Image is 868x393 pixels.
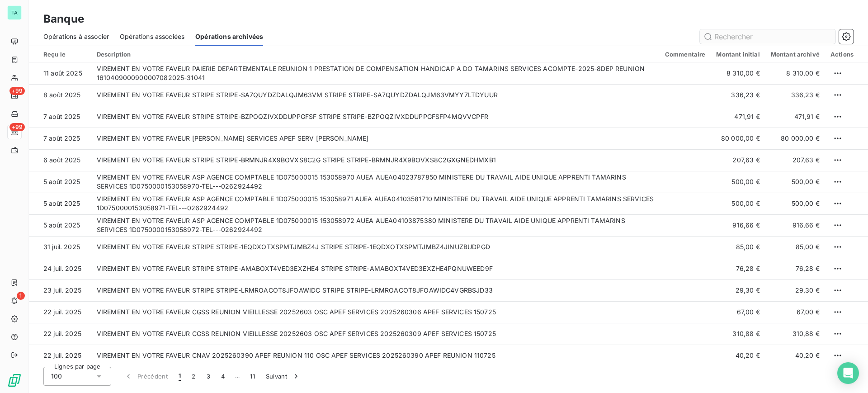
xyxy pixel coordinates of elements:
[765,106,825,128] td: 471,91 €
[43,51,86,58] div: Reçu le
[173,367,186,386] button: 1
[711,171,765,193] td: 500,00 €
[765,345,825,366] td: 40,20 €
[91,279,660,301] td: VIREMENT EN VOTRE FAVEUR STRIPE STRIPE-LRMROACOT8JFOAWIDC STRIPE STRIPE-LRMROACOT8JFOAWIDC4VGRBSJD33
[51,372,62,381] span: 100
[43,11,84,27] h3: Banque
[91,345,660,366] td: VIREMENT EN VOTRE FAVEUR CNAV 2025260390 APEF REUNION 110 OSC APEF SERVICES 2025260390 APEF REUNI...
[91,323,660,345] td: VIREMENT EN VOTRE FAVEUR CGSS REUNION VIEILLESSE 20252603 OSC APEF SERVICES 2025260309 APEF SERVI...
[29,258,91,279] td: 24 juil. 2025
[711,323,765,345] td: 310,88 €
[711,301,765,323] td: 67,00 €
[91,84,660,106] td: VIREMENT EN VOTRE FAVEUR STRIPE STRIPE-SA7QUYDZDALQJM63VM STRIPE STRIPE-SA7QUYDZDALQJM63VMYY7LTDYUUR
[711,62,765,84] td: 8 310,00 €
[29,128,91,149] td: 7 août 2025
[765,193,825,214] td: 500,00 €
[700,29,835,44] input: Rechercher
[765,171,825,193] td: 500,00 €
[711,106,765,128] td: 471,91 €
[765,149,825,171] td: 207,63 €
[771,51,820,58] div: Montant archivé
[7,89,21,103] a: +99
[91,193,660,214] td: VIREMENT EN VOTRE FAVEUR ASP AGENCE COMPTABLE 1D075000015 153058971 AUEA AUEA04103581710 MINISTER...
[29,62,91,84] td: 11 août 2025
[29,301,91,323] td: 22 juil. 2025
[29,171,91,193] td: 5 août 2025
[91,301,660,323] td: VIREMENT EN VOTRE FAVEUR CGSS REUNION VIEILLESSE 20252603 OSC APEF SERVICES 2025260306 APEF SERVI...
[7,125,21,139] a: +99
[43,32,109,41] span: Opérations à associer
[765,236,825,258] td: 85,00 €
[765,279,825,301] td: 29,30 €
[245,367,260,386] button: 11
[91,149,660,171] td: VIREMENT EN VOTRE FAVEUR STRIPE STRIPE-BRMNJR4X9BOVXS8C2G STRIPE STRIPE-BRMNJR4X9BOVXS8C2GXGNEDHMXB1
[29,323,91,345] td: 22 juil. 2025
[29,193,91,214] td: 5 août 2025
[195,32,263,41] span: Opérations archivées
[711,258,765,279] td: 76,28 €
[9,87,25,95] span: +99
[91,258,660,279] td: VIREMENT EN VOTRE FAVEUR STRIPE STRIPE-AMABOXT4VED3EXZHE4 STRIPE STRIPE-AMABOXT4VED3EXZHE4PQNUWEED9F
[216,367,230,386] button: 4
[837,362,859,384] div: Open Intercom Messenger
[765,301,825,323] td: 67,00 €
[186,367,201,386] button: 2
[230,369,245,384] span: …
[91,62,660,84] td: VIREMENT EN VOTRE FAVEUR PAIERIE DEPARTEMENTALE REUNION 1 PRESTATION DE COMPENSATION HANDICAP A D...
[7,5,22,20] div: TA
[711,84,765,106] td: 336,23 €
[765,258,825,279] td: 76,28 €
[201,367,216,386] button: 3
[91,106,660,128] td: VIREMENT EN VOTRE FAVEUR STRIPE STRIPE-BZPOQZIVXDDUPPGFSF STRIPE STRIPE-BZPOQZIVXDDUPPGFSFP4MQVVCPFR
[17,292,25,300] span: 1
[765,62,825,84] td: 8 310,00 €
[711,236,765,258] td: 85,00 €
[711,193,765,214] td: 500,00 €
[711,345,765,366] td: 40,20 €
[711,149,765,171] td: 207,63 €
[711,279,765,301] td: 29,30 €
[765,214,825,236] td: 916,66 €
[711,128,765,149] td: 80 000,00 €
[29,106,91,128] td: 7 août 2025
[29,236,91,258] td: 31 juil. 2025
[7,373,22,388] img: Logo LeanPay
[9,123,25,131] span: +99
[29,279,91,301] td: 23 juil. 2025
[765,84,825,106] td: 336,23 €
[716,51,759,58] div: Montant initial
[29,345,91,366] td: 22 juil. 2025
[29,149,91,171] td: 6 août 2025
[765,128,825,149] td: 80 000,00 €
[97,51,654,58] div: Description
[711,214,765,236] td: 916,66 €
[830,51,854,58] div: Actions
[179,372,181,381] span: 1
[118,367,173,386] button: Précédent
[29,214,91,236] td: 5 août 2025
[120,32,184,41] span: Opérations associées
[91,236,660,258] td: VIREMENT EN VOTRE FAVEUR STRIPE STRIPE-1EQDXOTXSPMTJMBZ4J STRIPE STRIPE-1EQDXOTXSPMTJMBZ4JINUZBUDPGD
[665,51,706,58] div: Commentaire
[91,128,660,149] td: VIREMENT EN VOTRE FAVEUR [PERSON_NAME] SERVICES APEF SERV [PERSON_NAME]
[91,171,660,193] td: VIREMENT EN VOTRE FAVEUR ASP AGENCE COMPTABLE 1D075000015 153058970 AUEA AUEA04023787850 MINISTER...
[29,84,91,106] td: 8 août 2025
[765,323,825,345] td: 310,88 €
[91,214,660,236] td: VIREMENT EN VOTRE FAVEUR ASP AGENCE COMPTABLE 1D075000015 153058972 AUEA AUEA04103875380 MINISTER...
[260,367,306,386] button: Suivant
